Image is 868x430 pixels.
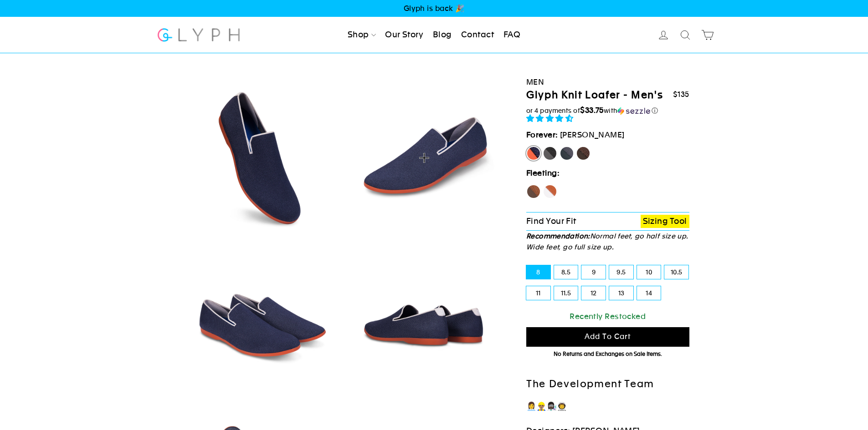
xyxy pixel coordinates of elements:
label: 13 [609,286,633,300]
span: 4.73 stars [526,114,575,123]
div: or 4 payments of$33.75withSezzle Click to learn more about Sezzle [526,106,689,115]
a: Our Story [381,25,427,45]
span: Add to cart [585,332,631,341]
span: Find Your Fit [526,216,576,226]
strong: Forever: [526,130,558,139]
label: Panther [543,146,557,161]
a: Contact [457,25,498,45]
label: 11 [526,286,550,300]
img: Marlin [346,80,502,235]
label: Fox [543,184,557,199]
a: Sizing Tool [641,215,689,228]
div: Recently Restocked [526,310,689,323]
ul: Primary [344,25,524,45]
label: 11.5 [554,286,578,300]
label: [PERSON_NAME] [526,146,541,161]
a: Blog [429,25,456,45]
label: Rhino [560,146,574,161]
label: 8.5 [554,265,578,279]
strong: Recommendation: [526,232,590,240]
label: Mustang [576,146,591,161]
img: Marlin [183,243,339,399]
h1: Glyph Knit Loafer - Men's [526,89,663,102]
span: $33.75 [580,106,604,115]
span: $135 [673,90,689,99]
span: [PERSON_NAME] [560,130,625,139]
p: 👩‍💼👷🏽‍♂️👩🏿‍🔬👨‍🚀 [526,400,689,413]
a: FAQ [500,25,524,45]
div: Men [526,76,689,88]
img: Glyph [156,23,241,47]
button: Add to cart [526,327,689,347]
label: 8 [526,265,550,279]
h2: The Development Team [526,378,689,391]
label: 14 [637,286,661,300]
label: 12 [581,286,606,300]
a: Shop [344,25,380,45]
label: 9 [581,265,606,279]
img: Sezzle [617,107,650,115]
img: Marlin [346,243,502,399]
label: 10.5 [664,265,688,279]
p: Normal feet, go half size up. Wide feet, go full size up. [526,231,689,253]
div: or 4 payments of with [526,106,689,115]
strong: Fleeting: [526,168,560,177]
label: 9.5 [609,265,633,279]
label: Hawk [526,184,541,199]
span: No Returns and Exchanges on Sale Items. [554,351,662,357]
label: 10 [637,265,661,279]
img: Marlin [183,80,339,235]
